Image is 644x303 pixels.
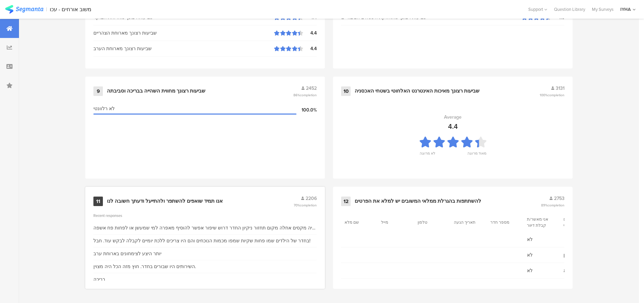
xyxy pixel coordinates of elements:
div: IYHA [620,6,631,13]
span: 2452 [306,85,317,92]
div: לא מרוצה [420,150,435,160]
span: 3131 [556,85,564,92]
section: תאריך הגעה [454,219,484,225]
div: 12 [341,197,351,206]
a: My Surveys [589,6,617,13]
span: לא [563,267,593,274]
div: 9 [93,86,103,96]
section: מספר חדר [490,219,521,225]
div: שביעות רצונך מחווית השהייה בבריכה וסביבתה [107,88,205,95]
div: מאוד מרוצה [467,150,486,160]
span: completion [300,203,317,208]
section: מייל [381,219,412,225]
span: 100% [540,93,564,98]
span: completion [548,203,564,208]
span: 2206 [306,195,317,202]
span: לא [527,267,557,274]
div: 100.0% [296,106,317,114]
div: בחדר של הילדים שמו פחות שקיות שמפו מכמות הנוכחים והם היו צריכים ללכת יומיים לקבלה לבקש עוד. חבל! [93,237,310,244]
div: 4.4 [303,29,317,37]
div: שביעות רצונך מארוחת הצהריים [93,29,274,37]
span: לא [527,251,557,259]
span: לא [527,236,557,243]
span: כן [563,251,593,259]
div: אנו תמיד שואפים להשתפר ולהתייעל ודעתך חשובה לנו [107,198,223,205]
span: completion [300,93,317,98]
div: 11 [93,197,103,206]
div: יותר היצע לצימחונים בארוחת ערב [93,250,161,257]
section: מאשר לפרסם את חוות דעתי במדיה [563,216,594,228]
a: Question Library [551,6,589,13]
div: Recent responses [93,213,317,218]
div: 4.4 [303,45,317,52]
div: משוב אורחים - עכו [50,6,91,13]
div: היה מקסים אחלה מקום תחזור ניקיון החדר דרוש שיפור אפשר להוסיף מאפרה למי שמעשן או לפחות פח אשפה בחו... [93,224,317,231]
div: שביעות רצונך מאיכות האינטרנט האלחוטי בשטחי האכסניה [355,88,480,95]
div: השירותים היו שבורים בחדר. חוץ מזה הכל היה מצוין. [93,263,196,270]
div: בריכה [93,276,105,283]
div: Support [528,4,547,15]
span: 89% [541,203,564,208]
div: שביעות רצונך מארוחת הערב [93,45,274,52]
span: 86% [293,93,317,98]
img: segmanta logo [5,5,43,14]
div: להשתתפות בהגרלת ממלאי המשובים יש למלא את הפרטים [355,198,481,205]
span: לא רלוונטי [93,105,115,112]
div: | [46,5,47,13]
section: אני מאשר/ת קבלת דיוור [527,216,557,228]
span: completion [548,93,564,98]
div: Average [444,114,462,121]
section: טלפון [418,219,448,225]
span: 70% [294,203,317,208]
div: 10 [341,86,351,96]
span: 2753 [554,195,564,202]
section: שם מלא [345,219,375,225]
div: 4.4 [448,121,458,132]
